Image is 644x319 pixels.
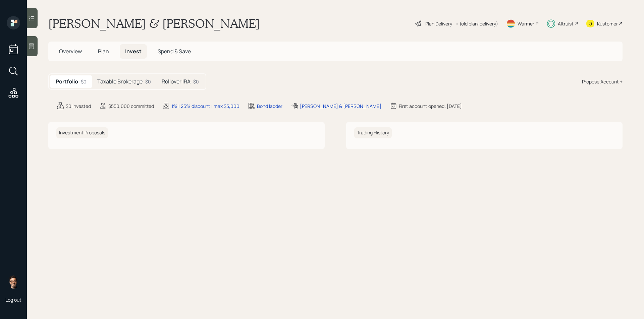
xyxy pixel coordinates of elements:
[56,127,108,138] h6: Investment Proposals
[125,48,142,55] span: Invest
[48,16,260,31] h1: [PERSON_NAME] & [PERSON_NAME]
[5,297,21,303] div: Log out
[354,127,392,138] h6: Trading History
[455,20,498,27] div: • (old plan-delivery)
[145,78,151,85] div: $0
[59,48,82,55] span: Overview
[257,103,282,110] div: Bond ladder
[582,78,623,85] div: Propose Account +
[108,103,154,110] div: $550,000 committed
[56,78,78,85] h5: Portfolio
[97,78,143,85] h5: Taxable Brokerage
[171,103,239,110] div: 1% | 25% discount | max $5,000
[558,20,574,27] div: Altruist
[7,275,20,289] img: sami-boghos-headshot.png
[193,78,199,85] div: $0
[162,78,191,85] h5: Rollover IRA
[66,103,91,110] div: $0 invested
[597,20,618,27] div: Kustomer
[399,103,462,110] div: First account opened: [DATE]
[98,48,109,55] span: Plan
[158,48,191,55] span: Spend & Save
[518,20,534,27] div: Warmer
[81,78,87,85] div: $0
[425,20,452,27] div: Plan Delivery
[300,103,381,110] div: [PERSON_NAME] & [PERSON_NAME]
